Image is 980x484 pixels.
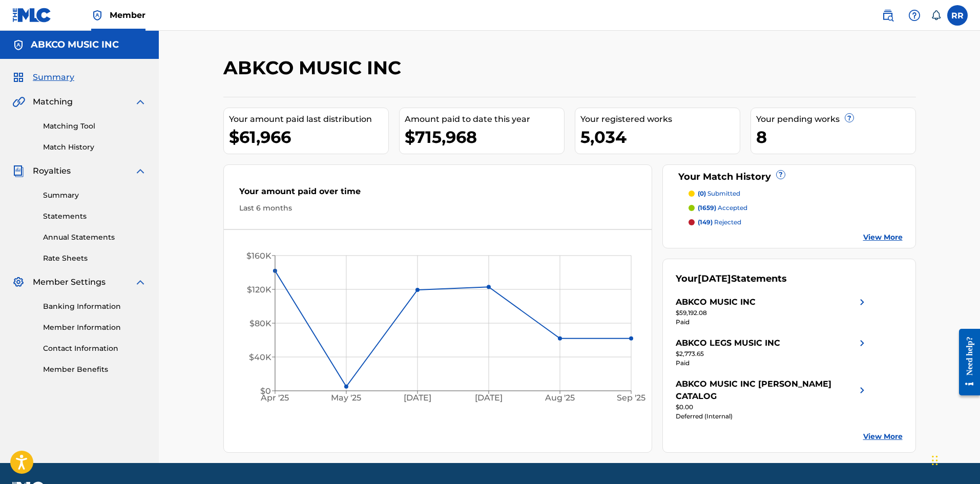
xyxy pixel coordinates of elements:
img: right chevron icon [856,378,868,403]
h5: ABKCO MUSIC INC [31,39,119,51]
div: Paid [676,359,868,368]
span: ? [777,171,785,179]
tspan: [DATE] [475,393,503,403]
a: (0) submitted [689,189,903,198]
div: ABKCO LEGS MUSIC INC [676,337,780,349]
a: ABKCO MUSIC INCright chevron icon$59,192.08Paid [676,296,868,327]
div: ABKCO MUSIC INC [676,296,756,308]
a: Statements [43,211,147,222]
span: Matching [33,96,73,108]
span: (1659) [698,204,716,212]
img: MLC Logo [12,8,52,23]
div: Amount paid to date this year [405,113,564,125]
div: Your registered works [580,113,740,125]
tspan: Aug '25 [544,393,575,403]
div: $61,966 [229,125,388,149]
img: Top Rightsholder [91,9,103,22]
tspan: $80K [249,319,271,328]
div: 5,034 [580,125,740,149]
a: Banking Information [43,301,147,312]
span: (0) [698,190,706,197]
h2: ABKCO MUSIC INC [223,56,406,79]
span: ? [845,114,853,122]
tspan: $0 [260,386,270,396]
div: Help [904,5,925,26]
span: Member [110,9,145,21]
img: Accounts [12,39,25,51]
tspan: Sep '25 [617,393,645,403]
a: Public Search [878,5,898,26]
p: accepted [698,203,747,213]
p: rejected [698,218,741,227]
img: right chevron icon [856,296,868,308]
a: (149) rejected [689,218,903,227]
a: Rate Sheets [43,253,147,264]
div: Your pending works [756,113,915,125]
a: Match History [43,142,147,153]
img: expand [134,96,147,108]
a: Contact Information [43,343,147,354]
div: Your Match History [676,170,903,184]
div: Deferred (Internal) [676,412,868,421]
div: Notifications [931,10,941,20]
p: submitted [698,189,740,198]
tspan: $120K [246,285,271,294]
tspan: $160K [246,251,271,261]
a: Annual Statements [43,232,147,243]
div: Paid [676,318,868,327]
img: expand [134,276,147,288]
a: ABKCO LEGS MUSIC INCright chevron icon$2,773.65Paid [676,337,868,368]
div: $59,192.08 [676,308,868,318]
a: Member Benefits [43,364,147,375]
img: expand [134,165,147,177]
a: (1659) accepted [689,203,903,213]
span: (149) [698,218,713,226]
iframe: Chat Widget [929,435,980,484]
a: View More [863,232,903,243]
a: Matching Tool [43,121,147,132]
div: 8 [756,125,915,149]
img: right chevron icon [856,337,868,349]
img: Royalties [12,165,25,177]
img: search [882,9,894,22]
div: ABKCO MUSIC INC [PERSON_NAME] CATALOG [676,378,856,403]
tspan: May '25 [331,393,361,403]
a: SummarySummary [12,71,74,83]
span: Member Settings [33,276,106,288]
a: ABKCO MUSIC INC [PERSON_NAME] CATALOGright chevron icon$0.00Deferred (Internal) [676,378,868,421]
img: Member Settings [12,276,25,288]
div: Your Statements [676,272,787,286]
div: User Menu [947,5,968,26]
img: help [908,9,921,22]
tspan: Apr '25 [260,393,289,403]
div: $0.00 [676,403,868,412]
img: Summary [12,71,25,83]
div: Drag [932,445,938,476]
span: Royalties [33,165,71,177]
a: Summary [43,190,147,201]
a: View More [863,431,903,442]
a: Member Information [43,322,147,333]
div: Your amount paid over time [239,185,637,203]
div: $715,968 [405,125,564,149]
tspan: [DATE] [404,393,431,403]
div: $2,773.65 [676,349,868,359]
div: Your amount paid last distribution [229,113,388,125]
img: Matching [12,96,25,108]
div: Last 6 months [239,203,637,214]
tspan: $40K [248,352,271,362]
span: [DATE] [698,273,731,284]
span: Summary [33,71,74,83]
iframe: Resource Center [951,321,980,404]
